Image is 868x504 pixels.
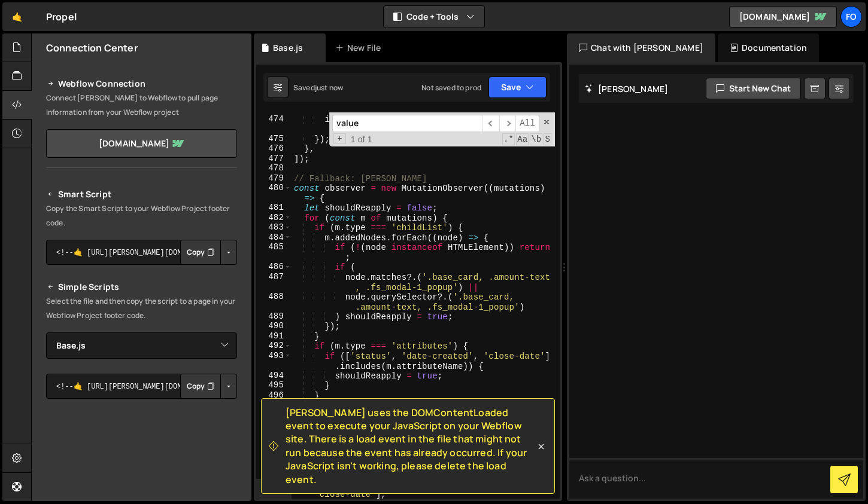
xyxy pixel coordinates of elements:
[256,341,292,351] div: 492
[384,6,484,28] button: Code + Tools
[256,143,292,154] div: 476
[315,83,343,93] div: just now
[46,294,237,323] p: Select the file and then copy the script to a page in your Webflow Project footer code.
[256,134,292,144] div: 475
[256,203,292,213] div: 481
[180,374,237,399] div: Button group with nested dropdown
[256,410,292,420] div: 498
[516,133,529,145] span: CaseSensitive Search
[180,240,221,265] button: Copy
[729,6,837,28] a: [DOMAIN_NAME]
[286,406,535,486] span: [PERSON_NAME] uses the DOMContentLoaded event to execute your JavaScript on your Webflow site. Th...
[256,222,292,233] div: 483
[46,374,237,399] textarea: <!--🤙 [URL][PERSON_NAME][DOMAIN_NAME]> <script>document.addEventListener("DOMContentLoaded", func...
[2,2,32,31] a: 🤙
[706,78,801,99] button: Start new chat
[256,390,292,401] div: 496
[585,83,668,94] h2: [PERSON_NAME]
[256,380,292,390] div: 495
[46,10,77,24] div: Propel
[46,129,237,158] a: [DOMAIN_NAME]
[256,479,292,499] div: 505
[567,33,715,62] div: Chat with [PERSON_NAME]
[256,459,292,469] div: 503
[46,77,237,91] h2: Webflow Connection
[256,233,292,243] div: 484
[256,242,292,262] div: 485
[46,280,237,294] h2: Simple Scripts
[256,351,292,371] div: 493
[256,213,292,223] div: 482
[180,374,221,399] button: Copy
[502,133,515,145] span: RegExp Search
[544,133,551,145] span: Search In Selection
[46,91,237,120] p: Connect [PERSON_NAME] to Webflow to pull page information from your Webflow project
[256,331,292,341] div: 491
[840,6,862,28] a: fo
[256,262,292,272] div: 486
[256,154,292,164] div: 477
[256,439,292,450] div: 501
[256,292,292,311] div: 488
[718,33,819,62] div: Documentation
[482,115,499,132] span: ​
[256,420,292,430] div: 499
[499,115,516,132] span: ​
[273,42,303,54] div: Base.js
[46,187,237,201] h2: Smart Script
[256,173,292,184] div: 479
[256,272,292,292] div: 487
[256,183,292,203] div: 480
[346,135,377,145] span: 1 of 1
[530,133,542,145] span: Whole Word Search
[293,83,343,93] div: Saved
[256,371,292,381] div: 494
[256,163,292,173] div: 478
[333,133,346,145] span: Toggle Replace mode
[46,201,237,230] p: Copy the Smart Script to your Webflow Project footer code.
[46,240,237,265] textarea: <!--🤙 [URL][PERSON_NAME][DOMAIN_NAME]> <script>document.addEventListener("DOMContentLoaded", func...
[256,469,292,479] div: 504
[421,83,481,93] div: Not saved to prod
[335,42,386,54] div: New File
[46,41,138,54] h2: Connection Center
[256,114,292,134] div: 474
[256,311,292,322] div: 489
[332,115,482,132] input: Search for
[256,430,292,440] div: 500
[256,400,292,410] div: 497
[515,115,539,132] span: Alt-Enter
[256,450,292,460] div: 502
[488,77,547,98] button: Save
[256,321,292,331] div: 490
[180,240,237,265] div: Button group with nested dropdown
